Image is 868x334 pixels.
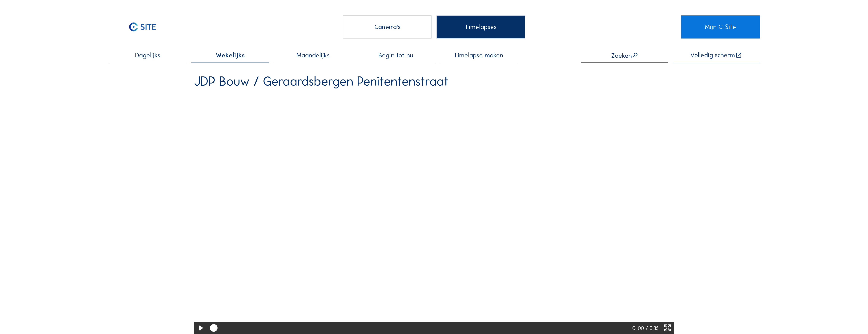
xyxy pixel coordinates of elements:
span: Dagelijks [135,52,160,59]
span: Wekelijks [216,52,245,59]
div: Zoeken [611,52,638,59]
img: C-SITE Logo [109,15,177,38]
span: Begin tot nu [378,52,413,59]
div: JDP Bouw / Geraardsbergen Penitentenstraat [194,75,448,88]
div: Timelapses [436,15,525,38]
a: Mijn C-Site [681,15,759,38]
video: Your browser does not support the video tag. [194,94,674,334]
span: Timelapse maken [454,52,503,59]
a: C-SITE Logo [109,15,187,38]
div: Volledig scherm [690,52,735,59]
span: Maandelijks [296,52,330,59]
div: Camera's [343,15,432,38]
